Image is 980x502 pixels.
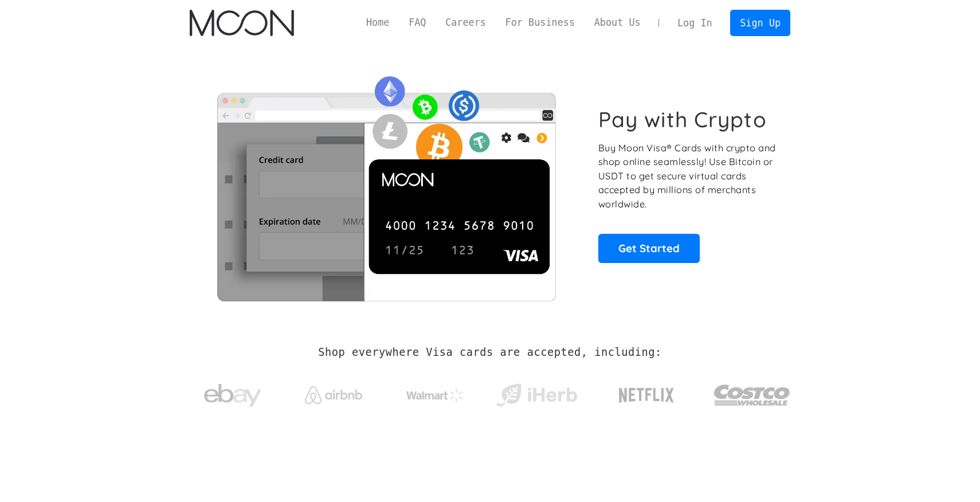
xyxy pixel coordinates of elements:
a: About Us [585,15,650,30]
img: Airbnb [305,386,362,404]
a: Home [356,15,399,30]
a: Costco [714,362,790,422]
img: Moon Logo [190,10,293,36]
a: iHerb [494,369,579,416]
a: Log In [668,10,722,36]
img: iHerb [494,381,579,410]
h1: Pay with Crypto [598,107,767,132]
img: Netflix [618,381,675,410]
img: ebay [204,378,261,414]
img: Costco [714,374,790,417]
h2: Shop everywhere Visa cards are accepted, including: [318,346,661,359]
a: ebay [190,366,275,419]
img: Walmart [406,389,464,402]
a: home [190,10,293,36]
a: Get Started [598,234,700,262]
a: FAQ [399,15,436,30]
img: Moon Cards let you spend your crypto anywhere Visa is accepted. [190,68,582,301]
a: Netflix [595,370,698,415]
a: Sign Up [730,10,790,36]
a: Careers [436,15,495,30]
a: Airbnb [291,375,377,410]
a: Walmart [393,377,478,408]
p: Buy Moon Visa® Cards with crypto and shop online seamlessly! Use Bitcoin or USDT to get secure vi... [598,141,778,211]
a: For Business [496,15,585,30]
